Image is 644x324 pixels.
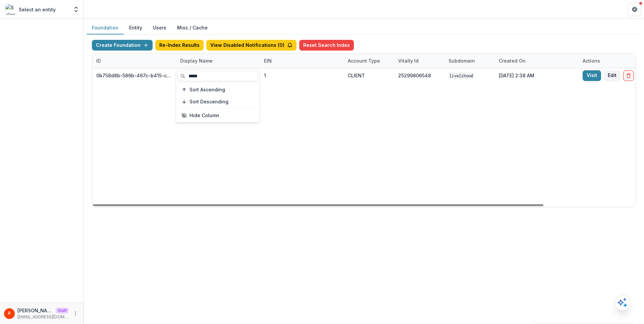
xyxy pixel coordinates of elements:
[495,68,579,83] div: [DATE] 2:38 AM
[348,72,365,79] div: CLIENT
[260,54,344,68] div: EIN
[176,54,260,68] div: Display Name
[71,310,79,318] button: More
[299,40,354,51] button: Reset Search Index
[206,40,297,51] button: View Disabled Notifications (0)
[264,72,266,79] div: 1
[444,57,479,64] div: Subdomain
[148,21,172,34] button: Users
[87,21,124,34] button: Foundation
[579,57,604,64] div: Actions
[8,311,11,316] div: Raj
[495,54,579,68] div: Created on
[614,295,631,311] button: Open AI Assistant
[344,54,394,68] div: Account Type
[92,57,105,64] div: ID
[92,54,176,68] div: ID
[177,96,258,107] button: Sort Descending
[628,3,641,16] button: Get Help
[17,307,53,314] p: [PERSON_NAME]
[19,6,56,13] p: Select an entity
[155,40,204,51] button: Re-Index Results
[604,70,621,81] button: Edit
[344,57,384,64] div: Account Type
[448,72,474,79] code: livelihood
[96,72,172,79] div: 0b758d8b-586b-467c-b415-ce853e23379b
[623,70,634,81] button: Delete Foundation
[177,110,258,121] button: Hide Column
[17,314,69,320] p: [EMAIL_ADDRESS][DOMAIN_NAME]
[260,57,276,64] div: EIN
[172,21,213,34] button: Misc / Cache
[444,54,495,68] div: Subdomain
[124,21,148,34] button: Entity
[190,99,228,105] span: Sort Descending
[177,84,258,95] button: Sort Ascending
[71,3,81,16] button: Open entity switcher
[5,4,16,15] img: Select an entity
[394,57,423,64] div: Vitally Id
[394,54,444,68] div: Vitally Id
[583,70,601,81] a: Visit
[495,57,530,64] div: Created on
[176,57,217,64] div: Display Name
[92,40,153,51] button: Create Foundation
[398,72,431,79] div: 25299806548
[190,87,225,93] span: Sort Ascending
[56,308,69,314] p: Staff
